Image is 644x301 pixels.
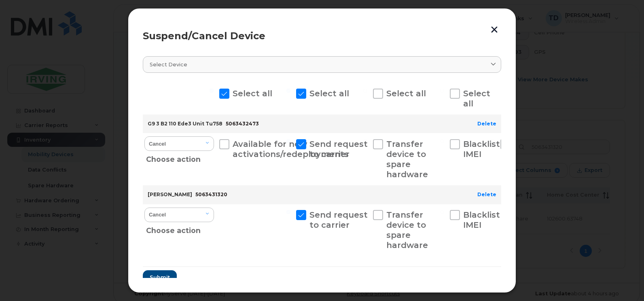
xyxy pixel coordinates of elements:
span: Select all [233,89,272,98]
span: Select all [309,89,349,98]
strong: G9 3 B2 110 Ede3 Unit Tu758 [148,121,222,127]
span: Blacklist IMEI [463,210,500,230]
a: Delete [477,121,496,127]
a: Select device [143,56,501,73]
input: Select all [363,89,367,93]
div: Choose action [146,150,214,165]
span: 5063431320 [195,191,227,197]
span: Available for new activations/redeployments [233,139,349,159]
a: Delete [477,191,496,197]
input: Transfer device to spare hardware [363,210,367,214]
input: Send request to carrier [286,139,290,143]
div: Choose action [146,221,214,237]
span: Select all [463,89,490,108]
span: Transfer device to spare hardware [386,139,428,179]
button: Submit [143,270,177,285]
span: Select device [150,61,187,68]
strong: [PERSON_NAME] [148,191,192,197]
span: 5063432473 [226,121,259,127]
input: Send request to carrier [286,210,290,214]
span: Send request to carrier [309,139,368,159]
input: Select all [440,89,444,93]
input: Select all [210,89,214,93]
input: Transfer device to spare hardware [363,139,367,143]
input: Blacklist IMEI [440,210,444,214]
span: Select all [386,89,426,98]
span: Blacklist IMEI [463,139,500,159]
input: Blacklist IMEI [440,139,444,143]
span: Submit [150,273,170,281]
span: Send request to carrier [309,210,368,230]
input: New Username [491,139,495,143]
span: Transfer device to spare hardware [386,210,428,250]
input: Select all [286,89,290,93]
input: Available for new activations/redeployments [210,139,214,143]
div: Suspend/Cancel Device [143,31,501,41]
